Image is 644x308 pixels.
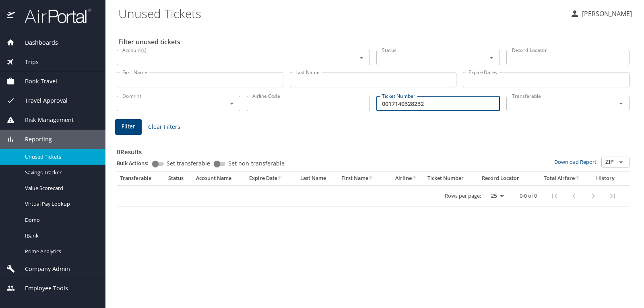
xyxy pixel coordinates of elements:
[118,35,631,48] h2: Filter unused tickets
[15,58,39,66] span: Trips
[16,8,91,24] img: airportal-logo.png
[15,265,70,273] span: Company Admin
[25,169,96,176] span: Savings Tracker
[575,176,580,181] button: sort
[118,1,563,26] h1: Unused Tickets
[15,77,57,86] span: Book Travel
[356,52,367,63] button: Open
[122,122,135,132] span: Filter
[412,176,417,181] button: sort
[25,216,96,224] span: Domo
[226,98,237,109] button: Open
[297,172,338,185] th: Last Name
[117,172,630,207] table: custom pagination table
[115,119,142,135] button: Filter
[590,172,621,185] th: History
[7,8,16,24] img: icon-airportal.png
[479,172,535,185] th: Record Locator
[167,161,210,166] span: Set transferable
[25,184,96,192] span: Value Scorecard
[25,232,96,240] span: IBank
[535,172,589,185] th: Total Airfare
[228,161,285,166] span: Set non-transferable
[15,284,68,293] span: Employee Tools
[165,172,193,185] th: Status
[368,176,374,181] button: sort
[120,175,162,182] div: Transferable
[520,193,537,198] p: 0-0 of 0
[445,193,481,198] p: Rows per page:
[424,172,479,185] th: Ticket Number
[148,122,180,132] span: Clear Filters
[117,159,155,167] p: Bulk Actions:
[25,200,96,208] span: Virtual Pay Lookup
[486,52,497,63] button: Open
[117,143,630,157] h3: 0 Results
[580,9,632,19] p: [PERSON_NAME]
[145,120,184,134] button: Clear Filters
[25,248,96,255] span: Prime Analytics
[246,172,297,185] th: Expire Date
[25,153,96,161] span: Unused Tickets
[615,157,627,168] button: Open
[15,116,74,124] span: Risk Management
[15,135,52,144] span: Reporting
[338,172,388,185] th: First Name
[15,96,68,105] span: Travel Approval
[388,172,424,185] th: Airline
[277,176,283,181] button: sort
[554,158,597,165] a: Download Report
[615,98,627,109] button: Open
[15,38,58,47] span: Dashboards
[567,6,635,21] button: [PERSON_NAME]
[193,172,246,185] th: Account Name
[484,190,507,202] select: rows per page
